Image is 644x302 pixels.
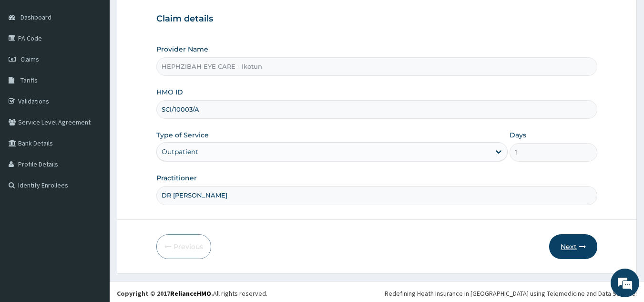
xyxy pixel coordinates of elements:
span: Tariffs [20,76,38,84]
label: Days [510,130,526,140]
input: Enter Name [156,186,598,205]
div: Outpatient [162,147,198,156]
span: Claims [20,55,39,63]
textarea: Type your message and hit 'Enter' [5,201,182,234]
div: Minimize live chat window [156,5,179,28]
label: Practitioner [156,173,197,183]
input: Enter HMO ID [156,100,598,119]
div: Chat with us now [50,53,160,66]
button: Next [549,234,597,259]
h3: Claim details [156,14,598,24]
label: Provider Name [156,44,208,54]
span: We're online! [55,90,132,187]
strong: Copyright © 2017 . [117,289,213,298]
img: d_794563401_company_1708531726252_794563401 [18,48,39,72]
label: Type of Service [156,130,209,140]
button: Previous [156,234,211,259]
div: Redefining Heath Insurance in [GEOGRAPHIC_DATA] using Telemedicine and Data Science! [385,289,637,298]
a: RelianceHMO [170,289,211,298]
label: HMO ID [156,87,183,97]
span: Dashboard [20,13,51,21]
